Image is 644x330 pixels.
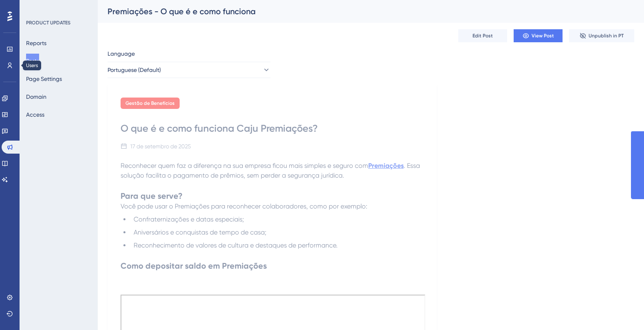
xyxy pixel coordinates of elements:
a: Premiações [368,162,404,169]
iframe: UserGuiding AI Assistant Launcher [610,298,634,322]
div: 17 de setembro de 2025 [130,141,191,151]
span: Language [108,49,135,59]
div: Gestão de Benefícios [121,98,180,109]
strong: Para que serve? [121,191,182,201]
span: Portuguese (Default) [108,65,161,75]
span: Você pode usar o Premiações para reconhecer colaboradores, como por exemplo: [121,202,367,210]
span: Confraternizações e datas especiais; [134,215,244,223]
strong: Como depositar saldo em Premiações [121,261,267,271]
span: Aniversários e conquistas de tempo de casa; [134,228,266,236]
span: Edit Post [473,33,493,39]
div: PRODUCT UPDATES [26,20,70,26]
button: Posts [26,54,39,68]
button: Portuguese (Default) [108,62,270,78]
button: Access [26,107,44,122]
span: Reconhecimento de valores de cultura e destaques de performance. [134,241,338,249]
button: Domain [26,89,46,104]
button: View Post [514,29,563,42]
span: View Post [532,33,554,39]
button: Reports [26,36,46,50]
button: Unpublish in PT [569,29,634,42]
div: Premiações - O que é e como funciona [108,6,614,17]
span: Unpublish in PT [589,33,624,39]
div: O que é e como funciona Caju Premiações? [121,122,424,135]
button: Edit Post [458,29,507,42]
button: Page Settings [26,72,62,86]
span: Reconhecer quem faz a diferença na sua empresa ficou mais simples e seguro com [121,162,368,169]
